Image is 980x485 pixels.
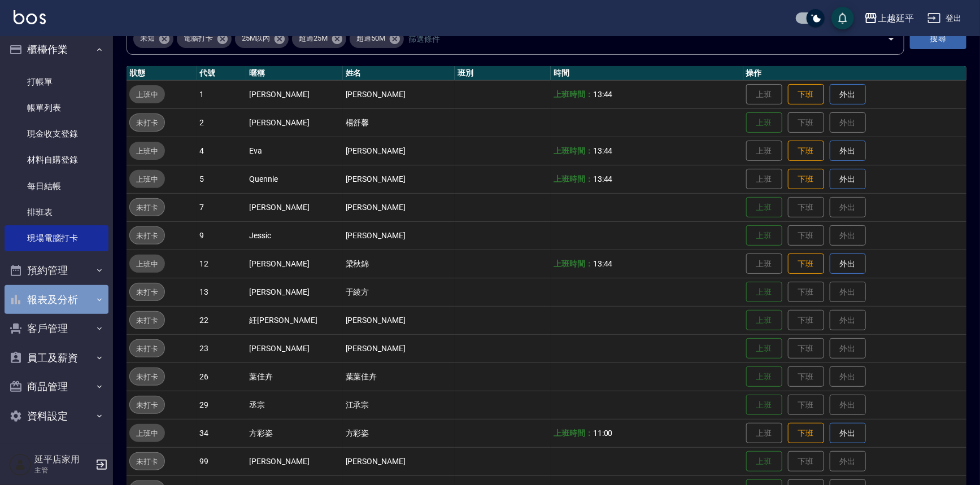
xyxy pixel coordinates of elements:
td: [PERSON_NAME] [343,80,455,108]
span: 電腦打卡 [177,33,220,44]
button: 上班 [746,395,782,416]
button: 外出 [830,169,866,190]
span: 未知 [133,33,162,44]
td: [PERSON_NAME] [246,278,342,306]
td: [PERSON_NAME] [246,80,342,108]
span: 13:44 [593,146,613,155]
button: 下班 [788,141,824,161]
button: 上班 [746,197,782,218]
td: [PERSON_NAME] [343,165,455,193]
span: 25M以內 [235,33,277,44]
td: 29 [197,391,246,419]
td: [PERSON_NAME] [246,334,342,362]
td: Jessic [246,221,342,250]
td: 紝[PERSON_NAME] [246,306,342,334]
span: 上班中 [129,173,165,185]
td: 34 [197,419,246,447]
td: 5 [197,165,246,193]
a: 材料自購登錄 [5,147,108,173]
td: 于綾方 [343,278,455,306]
th: 操作 [743,66,966,81]
button: save [831,7,854,29]
span: 未打卡 [130,456,164,467]
td: [PERSON_NAME] [343,334,455,362]
span: 未打卡 [130,371,164,383]
p: 主管 [34,465,92,475]
button: 外出 [830,84,866,105]
th: 姓名 [343,66,455,81]
span: 上班中 [129,145,165,157]
button: 下班 [788,169,824,190]
a: 現金收支登錄 [5,121,108,147]
td: 7 [197,193,246,221]
td: 26 [197,362,246,391]
td: 梁秋錦 [343,250,455,278]
td: [PERSON_NAME] [343,221,455,250]
button: 外出 [830,423,866,444]
th: 班別 [455,66,551,81]
td: Eva [246,137,342,165]
b: 上班時間： [554,174,593,183]
div: 上越延平 [878,11,914,25]
td: [PERSON_NAME] [343,306,455,334]
span: 13:44 [593,174,613,183]
th: 狀態 [127,66,197,81]
th: 暱稱 [246,66,342,81]
span: 未打卡 [130,399,164,411]
td: 23 [197,334,246,362]
a: 打帳單 [5,69,108,95]
button: 外出 [830,141,866,161]
button: Open [882,30,900,48]
span: 13:44 [593,90,613,99]
span: 未打卡 [130,343,164,355]
button: 下班 [788,254,824,274]
th: 代號 [197,66,246,81]
td: 99 [197,447,246,475]
td: [PERSON_NAME] [246,250,342,278]
span: 上班中 [129,258,165,270]
span: 未打卡 [130,117,164,129]
span: 上班中 [129,427,165,439]
button: 下班 [788,423,824,444]
a: 排班表 [5,199,108,225]
button: 搜尋 [910,28,966,49]
td: 13 [197,278,246,306]
button: 上班 [746,282,782,303]
span: 11:00 [593,429,613,438]
div: 電腦打卡 [177,30,232,48]
td: 22 [197,306,246,334]
td: 楊舒馨 [343,108,455,137]
td: 1 [197,80,246,108]
td: 4 [197,137,246,165]
td: 葉佳卉 [246,362,342,391]
b: 上班時間： [554,90,593,99]
button: 預約管理 [5,256,108,285]
div: 超過50M [350,30,404,48]
button: 上班 [746,366,782,387]
td: [PERSON_NAME] [246,447,342,475]
b: 上班時間： [554,259,593,268]
td: [PERSON_NAME] [246,108,342,137]
td: 葉葉佳卉 [343,362,455,391]
button: 報表及分析 [5,285,108,314]
td: 方彩姿 [343,419,455,447]
td: 2 [197,108,246,137]
button: 資料設定 [5,401,108,431]
span: 未打卡 [130,314,164,326]
td: 丞宗 [246,391,342,419]
span: 超過50M [350,33,392,44]
span: 未打卡 [130,286,164,298]
td: 9 [197,221,246,250]
button: 外出 [830,254,866,274]
td: [PERSON_NAME] [246,193,342,221]
div: 未知 [133,30,173,48]
button: 上越延平 [860,7,918,30]
a: 現場電腦打卡 [5,225,108,251]
button: 上班 [746,310,782,331]
button: 員工及薪資 [5,343,108,373]
td: 江承宗 [343,391,455,419]
button: 上班 [746,112,782,133]
td: Quennie [246,165,342,193]
td: [PERSON_NAME] [343,193,455,221]
img: Logo [14,10,46,24]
